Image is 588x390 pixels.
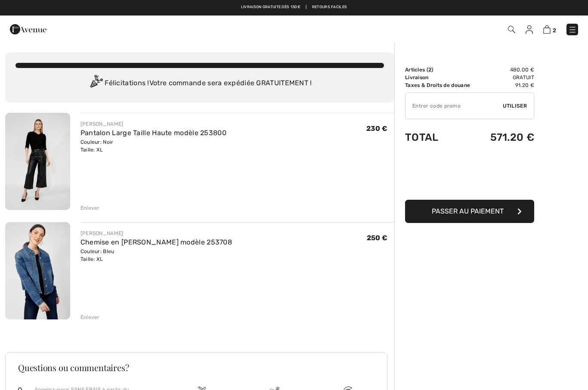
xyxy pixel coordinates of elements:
[5,113,70,210] img: Pantalon Large Taille Haute modèle 253800
[482,81,534,89] td: 91.20 €
[80,238,232,246] a: Chemise en [PERSON_NAME] modèle 253708
[526,25,533,34] img: Mes infos
[508,26,515,33] img: Recherche
[80,120,226,128] div: [PERSON_NAME]
[428,67,431,73] span: 2
[5,222,70,319] img: Chemise en Jean Brodée modèle 253708
[367,234,388,242] span: 250 €
[18,363,374,372] h3: Questions ou commentaires?
[241,4,300,10] a: Livraison gratuite dès 130€
[80,229,232,237] div: [PERSON_NAME]
[405,123,482,152] td: Total
[10,21,46,38] img: 1ère Avenue
[503,102,527,110] span: Utiliser
[80,248,232,263] div: Couleur: Bleu Taille: XL
[432,207,504,215] span: Passer au paiement
[306,4,306,10] span: |
[482,66,534,74] td: 480.00 €
[366,124,388,133] span: 230 €
[568,25,577,34] img: Menu
[80,313,100,321] div: Enlever
[15,75,384,92] div: Félicitations ! Votre commande sera expédiée GRATUITEMENT !
[80,204,100,212] div: Enlever
[405,81,482,89] td: Taxes & Droits de douane
[405,66,482,74] td: Articles ( )
[405,74,482,81] td: Livraison
[405,93,503,119] input: Code promo
[80,129,226,137] a: Pantalon Large Taille Haute modèle 253800
[312,4,347,10] a: Retours faciles
[80,138,226,154] div: Couleur: Noir Taille: XL
[405,152,534,197] iframe: PayPal
[10,25,46,33] a: 1ère Avenue
[543,25,551,34] img: Panier d'achat
[543,24,556,34] a: 2
[482,74,534,81] td: Gratuit
[482,123,534,152] td: 571.20 €
[87,75,105,92] img: Congratulation2.svg
[405,200,534,223] button: Passer au paiement
[553,27,556,34] span: 2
